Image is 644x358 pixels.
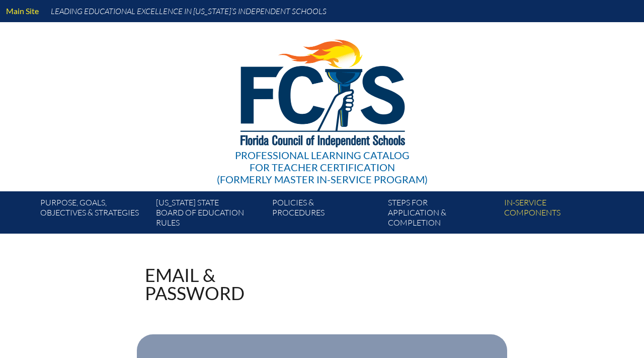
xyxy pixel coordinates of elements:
[384,195,500,234] a: Steps forapplication & completion
[218,22,426,160] img: FCISlogo221.eps
[145,266,245,302] h1: Email & Password
[250,161,395,173] span: for Teacher Certification
[152,195,268,234] a: [US_STATE] StateBoard of Education rules
[2,4,43,18] a: Main Site
[500,195,616,234] a: In-servicecomponents
[213,20,432,187] a: Professional Learning Catalog for Teacher Certification(formerly Master In-service Program)
[36,195,152,234] a: Purpose, goals,objectives & strategies
[268,195,384,234] a: Policies &Procedures
[217,149,428,185] div: Professional Learning Catalog (formerly Master In-service Program)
